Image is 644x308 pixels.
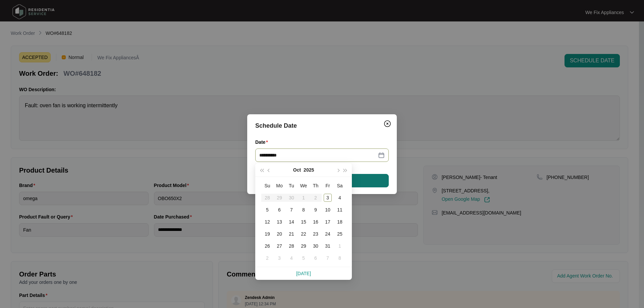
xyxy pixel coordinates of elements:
td: 2025-11-02 [261,252,273,264]
td: 2025-10-16 [310,216,322,228]
td: 2025-10-09 [310,204,322,216]
div: 12 [263,218,271,226]
div: 17 [324,218,332,226]
td: 2025-10-21 [285,228,298,240]
div: 16 [312,218,320,226]
td: 2025-10-19 [261,228,273,240]
div: 3 [324,194,332,202]
button: 2025 [304,163,314,177]
div: 2 [263,254,271,262]
th: We [298,180,310,192]
div: Schedule Date [255,121,389,130]
td: 2025-10-27 [273,240,285,252]
td: 2025-10-24 [322,228,334,240]
th: Fr [322,180,334,192]
th: Mo [273,180,285,192]
div: 28 [287,242,296,250]
div: 19 [263,230,271,238]
div: 27 [275,242,283,250]
td: 2025-10-14 [285,216,298,228]
div: 3 [275,254,283,262]
div: 6 [312,254,320,262]
div: 9 [312,206,320,214]
td: 2025-10-10 [322,204,334,216]
div: 25 [336,230,344,238]
td: 2025-10-18 [334,216,346,228]
div: 8 [300,206,308,214]
div: 14 [287,218,296,226]
div: 6 [275,206,283,214]
div: 4 [287,254,296,262]
button: Oct [293,163,301,177]
td: 2025-10-29 [298,240,310,252]
div: 26 [263,242,271,250]
div: 15 [300,218,308,226]
td: 2025-11-06 [310,252,322,264]
td: 2025-11-08 [334,252,346,264]
td: 2025-10-12 [261,216,273,228]
div: 8 [336,254,344,262]
td: 2025-10-05 [261,204,273,216]
div: 10 [324,206,332,214]
img: closeCircle [383,120,391,128]
div: 1 [336,242,344,250]
div: 5 [263,206,271,214]
td: 2025-10-31 [322,240,334,252]
input: Date [259,151,377,159]
th: Th [310,180,322,192]
td: 2025-10-30 [310,240,322,252]
td: 2025-10-06 [273,204,285,216]
div: 18 [336,218,344,226]
td: 2025-10-15 [298,216,310,228]
div: 23 [312,230,320,238]
div: 20 [275,230,283,238]
label: Date [255,139,271,145]
td: 2025-10-03 [322,192,334,204]
td: 2025-10-28 [285,240,298,252]
td: 2025-11-03 [273,252,285,264]
td: 2025-10-11 [334,204,346,216]
td: 2025-11-05 [298,252,310,264]
td: 2025-10-04 [334,192,346,204]
div: 11 [336,206,344,214]
div: 21 [287,230,296,238]
div: 7 [287,206,296,214]
th: Tu [285,180,298,192]
div: 30 [312,242,320,250]
td: 2025-10-08 [298,204,310,216]
td: 2025-11-01 [334,240,346,252]
td: 2025-10-23 [310,228,322,240]
td: 2025-10-20 [273,228,285,240]
td: 2025-11-04 [285,252,298,264]
a: [DATE] [296,271,311,276]
div: 5 [300,254,308,262]
div: 29 [300,242,308,250]
td: 2025-10-07 [285,204,298,216]
td: 2025-10-26 [261,240,273,252]
td: 2025-10-17 [322,216,334,228]
div: 4 [336,194,344,202]
button: Close [382,118,393,129]
th: Sa [334,180,346,192]
div: 24 [324,230,332,238]
div: 22 [300,230,308,238]
div: 13 [275,218,283,226]
td: 2025-10-22 [298,228,310,240]
td: 2025-10-13 [273,216,285,228]
div: 31 [324,242,332,250]
td: 2025-11-07 [322,252,334,264]
div: 7 [324,254,332,262]
th: Su [261,180,273,192]
td: 2025-10-25 [334,228,346,240]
